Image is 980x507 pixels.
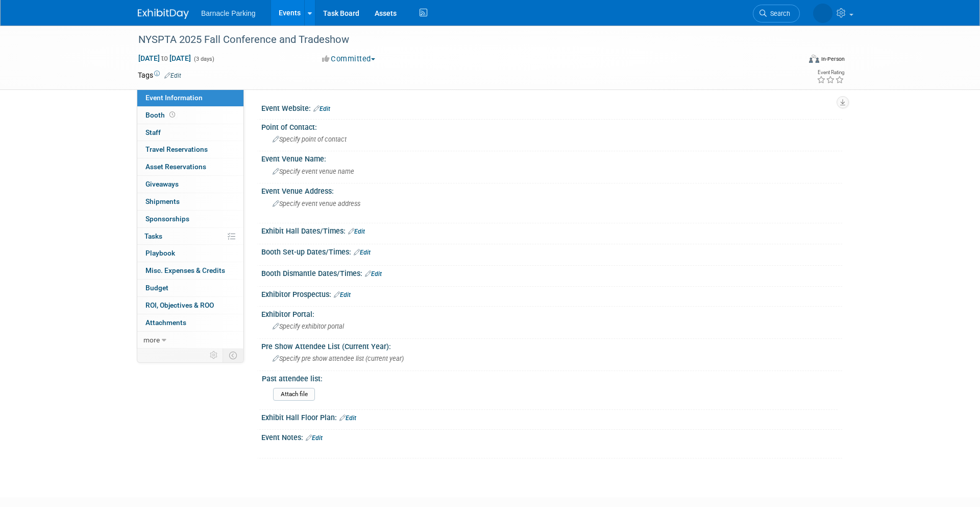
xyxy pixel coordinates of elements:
[821,55,845,63] div: In-Person
[193,56,214,62] span: (3 days)
[261,120,842,132] div: Point of Contact:
[273,355,404,362] span: Specify pre show attendee list (current year)
[205,349,223,362] td: Personalize Event Tab Strip
[145,94,203,102] span: Event Information
[137,141,243,158] a: Travel Reservations
[137,314,243,331] a: Attachments
[137,280,243,296] a: Budget
[809,55,819,63] img: Format-Inperson.png
[137,297,243,314] a: ROI, Objectives & ROO
[145,128,161,136] span: Staff
[201,9,256,17] span: Barnacle Parking
[261,101,842,114] div: Event Website:
[261,266,842,279] div: Booth Dismantle Dates/Times:
[261,287,842,300] div: Exhibitor Prospectus:
[145,249,175,257] span: Playbook
[261,244,842,258] div: Booth Set-up Dates/Times:
[145,111,177,119] span: Booth
[348,228,365,235] a: Edit
[160,54,169,62] span: to
[135,31,785,49] div: NYSPTA 2025 Fall Conference and Tradeshow
[145,284,168,292] span: Budget
[306,434,323,442] a: Edit
[273,322,344,330] span: Specify exhibitor portal
[313,105,330,112] a: Edit
[261,430,842,443] div: Event Notes:
[261,410,842,423] div: Exhibit Hall Floor Plan:
[261,307,842,319] div: Exhibitor Portal:
[813,4,832,23] img: Samantha Berardis
[138,54,191,63] span: [DATE] [DATE]
[137,211,243,227] a: Sponsorships
[261,223,842,237] div: Exhibit Hall Dates/Times:
[273,168,354,175] span: Specify event venue name
[145,215,189,223] span: Sponsorships
[273,200,360,208] span: Specify event venue address
[318,54,379,64] button: Committed
[262,371,838,384] div: Past attendee list:
[137,332,243,349] a: more
[261,183,842,196] div: Event Venue Address:
[767,10,790,17] span: Search
[145,318,186,327] span: Attachments
[137,158,243,175] a: Asset Reservations
[137,124,243,141] a: Staff
[145,163,206,171] span: Asset Reservations
[339,414,356,422] a: Edit
[753,5,800,22] a: Search
[145,197,180,205] span: Shipments
[354,249,371,256] a: Edit
[137,89,243,106] a: Event Information
[817,70,844,75] div: Event Rating
[334,291,351,298] a: Edit
[740,53,845,68] div: Event Format
[273,135,347,143] span: Specify point of contact
[138,70,181,80] td: Tags
[137,262,243,279] a: Misc. Expenses & Credits
[137,107,243,124] a: Booth
[145,301,214,309] span: ROI, Objectives & ROO
[137,245,243,262] a: Playbook
[164,72,181,79] a: Edit
[143,336,160,344] span: more
[145,266,225,274] span: Misc. Expenses & Credits
[261,339,842,352] div: Pre Show Attendee List (Current Year):
[167,111,177,119] span: Booth not reserved yet
[365,270,382,278] a: Edit
[138,9,189,19] img: ExhibitDay
[144,232,162,240] span: Tasks
[137,193,243,210] a: Shipments
[145,145,208,153] span: Travel Reservations
[223,349,244,362] td: Toggle Event Tabs
[137,228,243,245] a: Tasks
[137,176,243,193] a: Giveaways
[261,151,842,164] div: Event Venue Name:
[145,180,179,188] span: Giveaways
